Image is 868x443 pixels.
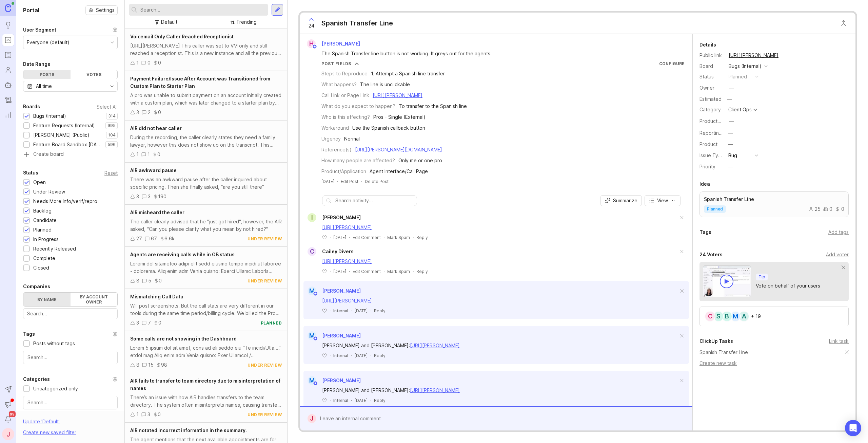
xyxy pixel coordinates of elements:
div: Estimated [699,97,722,101]
a: Users [2,64,14,76]
div: All time [36,82,52,90]
div: 1 [136,151,139,158]
div: 0 [159,277,162,284]
label: By account owner [71,293,118,306]
span: 24 [309,22,314,30]
span: Some calls are not showing in the Dashboard [130,336,237,342]
div: · [413,269,414,274]
a: [URL][PERSON_NAME][DOMAIN_NAME] [355,147,442,152]
p: Tip [758,274,765,280]
div: Status [23,169,38,177]
div: M [308,287,316,295]
div: Feature Board Sandbox [DATE] [33,141,102,148]
div: · [383,235,384,240]
time: [DATE] [333,235,346,240]
div: · [370,308,371,314]
span: [PERSON_NAME] [322,215,361,220]
div: 25 [809,207,821,211]
div: A [738,311,749,322]
a: Autopilot [2,79,14,91]
div: [PERSON_NAME] and [PERSON_NAME]: [322,387,593,394]
div: 3 [136,109,139,116]
time: [DATE] [333,269,346,274]
div: [PERSON_NAME] and [PERSON_NAME]: [322,342,593,349]
p: 995 [107,123,116,128]
svg: toggle icon [106,84,117,89]
div: · [330,235,331,240]
div: M [308,376,316,385]
div: · [337,179,338,184]
div: 15 [148,361,154,369]
span: Voicemail Only Caller Reached Receptionist [130,34,234,39]
span: AIR misheard the caller [130,209,184,215]
div: · [413,235,414,240]
div: Delete Post [365,179,389,184]
div: under review [248,236,282,242]
div: Planned [33,226,52,234]
div: Complete [33,255,55,262]
div: Default [161,18,177,26]
a: Agents are receiving calls while in OB statusLoremi dol sitametco adipi elit sedd eiusmo tempo in... [125,247,287,289]
a: AIR fails to transfer to team directory due to misinterpretation of namesThere’s an issue with ho... [125,373,287,423]
div: Under Review [33,188,65,196]
span: Summarize [613,197,637,204]
div: Votes [71,70,118,79]
div: under review [248,362,282,368]
div: Normal [344,135,360,143]
div: · [370,353,371,358]
div: In Progress [33,236,59,243]
div: Candidate [33,217,57,224]
div: Link task [829,337,849,345]
span: Agents are receiving calls while in OB status [130,252,235,257]
div: — [725,95,734,104]
a: Spanish Transfer Lineplanned2500 [699,191,849,217]
div: Boards [23,103,40,111]
div: Bugs (Internal) [729,62,762,70]
div: Open Intercom Messenger [845,420,861,436]
div: 6.6k [164,235,175,242]
time: [DATE] [355,353,368,358]
div: 98 [161,361,167,369]
a: Some calls are not showing in the DashboardLorem 5 ipsum dol sit amet, cons ad eli seddo eiu "Te ... [125,331,287,373]
p: 104 [108,132,116,138]
div: Feature Requests (Internal) [33,122,95,129]
input: Search... [27,354,113,361]
label: By name [23,293,71,306]
div: Uncategorized only [33,385,78,392]
div: — [729,117,734,125]
a: AIR misheard the callerThe caller clearly advised that he "just got hired", however, the AIR aske... [125,205,287,247]
div: Add voter [826,251,849,258]
time: [DATE] [321,179,334,184]
button: Announcements [2,398,14,410]
img: Canny Home [5,4,11,12]
div: J [2,428,14,440]
div: Public link [699,52,723,59]
label: Issue Type [699,152,724,158]
div: I [308,213,316,222]
div: S [713,311,724,322]
div: C [308,247,316,256]
label: Product [699,141,717,147]
div: under review [248,278,282,284]
p: 596 [107,142,116,147]
a: Portal [2,34,14,46]
img: member badge [313,291,318,296]
div: M [308,331,316,340]
div: There’s an issue with how AIR handles transfers to the team directory. The system often misinterp... [130,394,282,409]
a: Payment Failure/Issue After Account was Transitioned from Custom Plan to Starter PlanA pro was un... [125,71,287,121]
div: Loremi dol sitametco adipi elit sedd eiusmo tempo incidi ut laboree - dolorema. Aliq enim adm Ven... [130,260,282,275]
img: video-thumbnail-vote-d41b83416815613422e2ca741bf692cc.jpg [703,265,751,297]
a: Roadmaps [2,49,14,61]
div: Add tags [828,228,849,236]
div: Trending [236,18,257,26]
label: ProductboardID [699,118,735,124]
span: [PERSON_NAME] [321,41,360,47]
a: Ideas [2,19,14,31]
div: B [722,311,732,322]
input: Search... [140,6,265,14]
span: Mismatching Call Data [130,294,183,299]
div: Agent Interface/Call Page [370,168,428,175]
button: Close button [837,16,850,30]
div: 0 [158,59,161,67]
div: Tags [699,228,711,236]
